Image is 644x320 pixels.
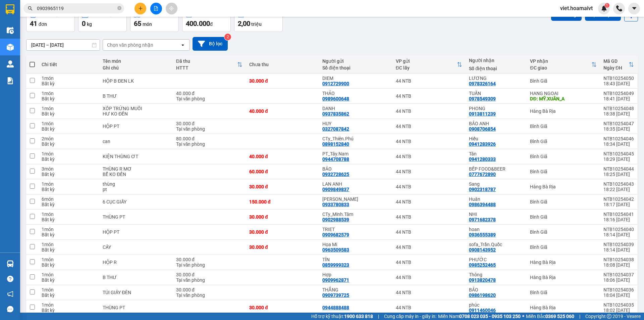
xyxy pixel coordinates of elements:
div: 0859999323 [322,262,349,268]
div: 1 món [42,91,96,96]
div: Số điện thoại [322,65,389,71]
div: 44 NTB [396,244,463,250]
span: | [579,313,580,320]
div: 1 món [42,151,96,156]
div: 18:14 [DATE] [603,232,634,237]
div: NTB10254050 [603,76,634,81]
div: thùng [103,181,169,187]
div: KIỆN THÙNG ƠT [103,154,169,159]
div: 44 NTB [396,214,463,220]
div: TRIET [322,227,389,232]
div: 0986394488 [469,202,496,207]
div: 0932728625 [322,172,349,177]
div: DANH [322,106,389,111]
div: Hàng Bà Rịa [530,108,597,114]
li: Hoa Mai [3,3,97,16]
div: HỘP R [103,260,169,265]
div: Ngày ĐH [603,65,629,71]
span: caret-down [631,5,637,11]
div: 44 NTB [396,275,463,280]
div: Bất kỳ [42,81,96,86]
div: THẢO [322,91,389,96]
button: Bộ lọc [193,37,228,51]
div: Tên món [103,58,169,64]
span: Hỗ trợ kỹ thuật: [311,313,373,320]
div: 44 NTB [396,169,463,174]
div: 18:25 [DATE] [603,172,634,177]
div: 0909849837 [322,187,349,192]
img: solution-icon [7,77,14,84]
div: Hàng Bà Rịa [530,260,597,265]
span: message [7,306,13,312]
div: Bất kỳ [42,156,96,162]
div: 0913820478 [469,277,496,283]
div: 0909739725 [322,292,349,298]
div: 40.000 đ [249,108,316,114]
div: NTB10254048 [603,106,634,111]
div: sofa_Trần.Quốc [469,242,523,247]
div: 18:43 [DATE] [603,81,634,86]
div: NTB10254049 [603,91,634,96]
div: 0986198620 [469,292,496,298]
img: warehouse-icon [7,27,14,34]
div: 1 món [42,257,96,262]
div: 6 CỤC GIẤY [103,199,169,204]
div: Mã GD [603,58,629,64]
strong: 0708 023 035 - 0935 103 250 [459,314,521,319]
div: TÚI GIẤY ĐÈN [103,290,169,295]
button: Đã thu400.000đ [182,8,231,32]
div: VP nhận [530,58,591,64]
div: Sang [469,181,523,187]
div: 30.000 đ [249,305,316,310]
div: 0989600648 [322,96,349,101]
span: Miền Nam [438,313,521,320]
div: ĐC lấy [396,65,457,71]
div: Bất kỳ [42,308,96,313]
div: BẾP FOOD&BEER [469,166,523,172]
div: PHƯỚC [469,257,523,262]
div: Người nhận [469,58,523,63]
button: Số lượng65món [130,8,179,32]
div: Tại văn phòng [176,262,243,268]
span: Miền Bắc [526,313,574,320]
span: 65 [134,19,141,28]
div: 0978326164 [469,81,496,86]
div: Hàng Bà Rịa [530,275,597,280]
span: triệu [251,21,262,27]
span: 1 [606,3,608,8]
span: đơn [39,21,47,27]
div: HOÀNG MINH [322,196,389,202]
span: close-circle [117,6,121,10]
span: đ [210,21,213,27]
div: can [103,139,169,144]
div: 44 NTB [396,305,463,310]
div: B THƯ [103,93,169,99]
div: NTB10254043 [603,181,634,187]
span: search [28,6,33,11]
span: file-add [154,6,158,11]
div: 0941283926 [469,141,496,147]
div: Họa Mi [322,242,389,247]
span: viet.hoamaivt [555,4,598,12]
div: Người gửi [322,58,389,64]
div: 0908143952 [469,247,496,253]
div: THÙNG R MƠ [103,166,169,172]
div: 44 NTB [396,108,463,114]
div: 3 món [42,166,96,172]
div: 30.000 đ [249,244,316,250]
div: pt [103,187,169,192]
div: 0902318787 [469,187,496,192]
div: Bình Giã [530,244,597,250]
div: 0777672890 [469,172,496,177]
strong: 1900 633 818 [344,314,373,319]
div: NTB10254038 [603,257,634,262]
div: Bất kỳ [42,217,96,222]
div: 40.000 đ [249,154,316,159]
div: 18:02 [DATE] [603,308,634,313]
div: Bất kỳ [42,292,96,298]
div: Tân [469,151,523,156]
div: NTB10254036 [603,287,634,292]
div: NTB10254047 [603,121,634,126]
div: 18:04 [DATE] [603,292,634,298]
div: 0913811239 [469,111,496,117]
